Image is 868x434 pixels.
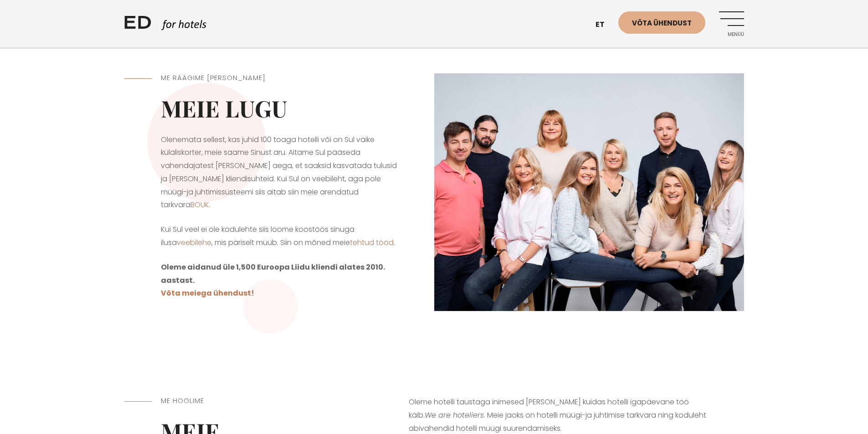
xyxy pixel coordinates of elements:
a: veebilehe [177,237,211,248]
h5: ME RÄÄGIME [PERSON_NAME] [161,73,398,83]
a: tehtud tööd [350,237,394,248]
h2: Meie lugu [161,95,398,122]
em: We are hoteliers [425,410,484,420]
p: Olenemata sellest, kas juhid 100 toaga hotelli või on Sul väike külaliskorter, meie saame Sinust ... [161,133,398,212]
strong: Oleme aidanud üle 1,500 Euroopa Liidu kliendi alates 2010. aastast. [161,262,385,286]
a: Menüü [719,11,744,36]
span: Menüü [719,32,744,37]
p: Kui Sul veel ei ole kodulehte siis loome koostöös sinuga ilusa , mis päriselt müüb. Siin on mõned... [161,223,398,250]
a: Võta ühendust [618,11,705,34]
h5: Me hoolime [161,396,336,406]
a: BOUK [190,199,209,210]
a: ED HOTELS [124,14,206,36]
a: et [591,14,618,36]
a: Võta meiega ühendust! [161,288,254,298]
